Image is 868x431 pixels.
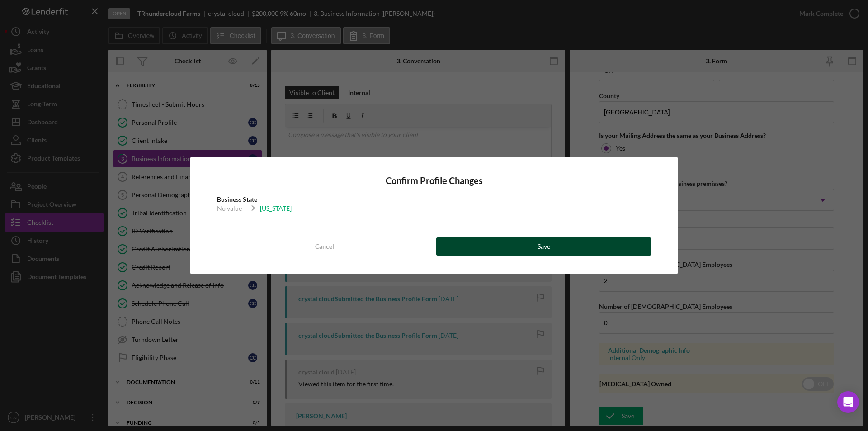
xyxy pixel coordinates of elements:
[217,204,242,213] div: No value
[837,391,859,413] div: Open Intercom Messenger
[217,195,257,203] b: Business State
[260,204,292,213] div: [US_STATE]
[217,175,651,186] h4: Confirm Profile Changes
[217,237,432,256] button: Cancel
[538,237,550,256] div: Save
[436,237,651,256] button: Save
[315,237,334,256] div: Cancel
